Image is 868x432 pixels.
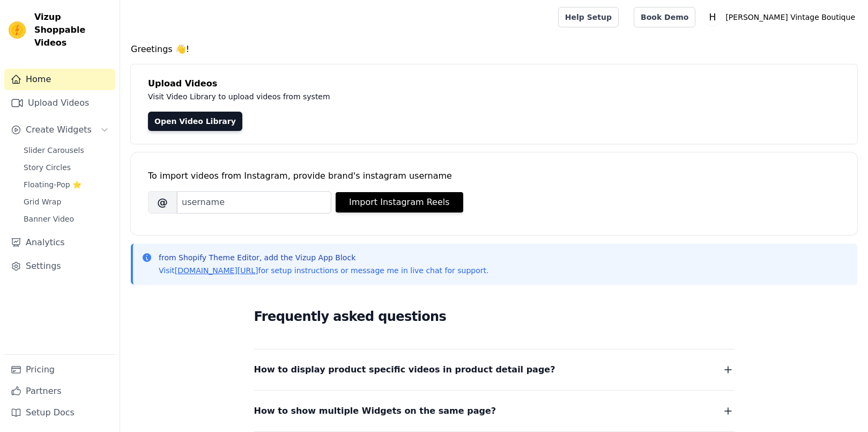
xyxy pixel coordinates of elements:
a: Home [4,69,115,90]
a: Book Demo [634,7,695,27]
p: Visit Video Library to upload videos from system [148,90,628,103]
span: How to show multiple Widgets on the same page? [254,404,496,419]
button: How to display product specific videos in product detail page? [254,362,735,377]
span: Banner Video [24,214,74,224]
button: H [PERSON_NAME] Vintage Boutique [704,8,859,27]
a: Slider Carousels [17,143,115,158]
h4: Upload Videos [148,77,840,90]
a: Banner Video [17,211,115,226]
span: Create Widgets [26,123,92,136]
input: username [177,191,331,214]
button: How to show multiple Widgets on the same page? [254,404,735,419]
button: Create Widgets [4,119,115,141]
p: Visit for setup instructions or message me in live chat for support. [159,265,488,276]
text: H [709,12,716,23]
span: Story Circles [24,162,71,173]
a: Open Video Library [148,112,242,131]
span: Grid Wrap [24,196,61,207]
a: Analytics [4,232,115,253]
h4: Greetings 👋! [131,43,857,56]
button: Import Instagram Reels [336,192,463,213]
a: Partners [4,380,115,402]
div: To import videos from Instagram, provide brand's instagram username [148,170,840,182]
p: [PERSON_NAME] Vintage Boutique [721,8,859,27]
span: @ [148,191,177,214]
h2: Frequently asked questions [254,306,735,327]
a: Upload Videos [4,92,115,114]
span: Slider Carousels [24,145,84,156]
a: Setup Docs [4,402,115,423]
a: Settings [4,255,115,277]
a: Story Circles [17,160,115,175]
p: from Shopify Theme Editor, add the Vizup App Block [159,252,488,263]
a: Pricing [4,359,115,380]
a: Floating-Pop ⭐ [17,177,115,192]
a: Grid Wrap [17,194,115,209]
span: How to display product specific videos in product detail page? [254,362,555,377]
a: Help Setup [558,7,619,27]
span: Floating-Pop ⭐ [24,179,81,190]
span: Vizup Shoppable Videos [34,11,111,49]
a: [DOMAIN_NAME][URL] [175,266,258,275]
img: Vizup [9,21,26,39]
